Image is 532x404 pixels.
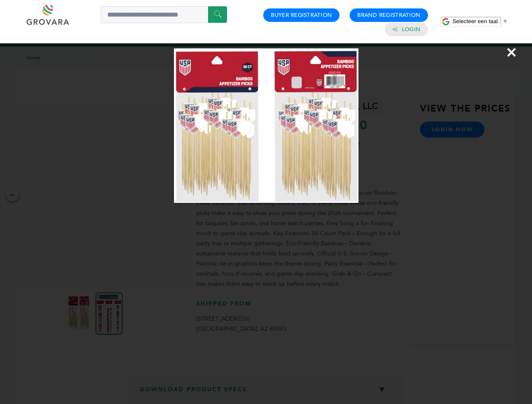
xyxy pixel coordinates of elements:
[271,11,332,19] a: Buyer Registration
[452,18,497,24] span: Selecteer een taal
[101,6,227,23] input: Search a product or brand...
[174,48,358,203] img: Image Preview
[506,40,517,64] span: ×
[452,18,508,24] a: Selecteer een taal​
[402,26,420,33] a: Login
[503,18,508,24] span: ▼
[357,11,420,19] a: Brand Registration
